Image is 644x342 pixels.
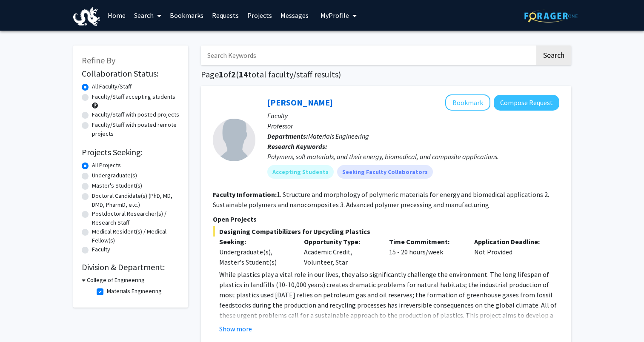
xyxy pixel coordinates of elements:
[536,46,571,65] button: Search
[92,209,180,227] label: Postdoctoral Researcher(s) / Research Staff
[107,287,162,296] label: Materials Engineering
[267,132,308,140] b: Departments:
[298,237,383,267] div: Academic Credit, Volunteer, Star
[219,69,223,80] span: 1
[219,247,292,267] div: Undergraduate(s), Master's Student(s)
[267,151,559,162] div: Polymers, soft materials, and their energy, biomedical, and composite applications.
[494,95,559,111] button: Compose Request to Christopher Li
[213,214,559,224] p: Open Projects
[267,97,333,108] a: [PERSON_NAME]
[219,324,252,334] button: Show more
[267,165,334,179] mat-chip: Accepting Students
[82,262,180,272] h2: Division & Department:
[82,147,180,157] h2: Projects Seeking:
[92,120,180,138] label: Faculty/Staff with posted remote projects
[267,111,559,121] p: Faculty
[389,237,461,247] p: Time Commitment:
[239,69,248,80] span: 14
[130,0,166,30] a: Search
[6,304,36,336] iframe: Chat
[337,165,433,179] mat-chip: Seeking Faculty Collaborators
[243,0,276,30] a: Projects
[87,276,145,285] h3: College of Engineering
[166,0,208,30] a: Bookmarks
[92,82,132,91] label: All Faculty/Staff
[82,55,115,66] span: Refine By
[383,237,468,267] div: 15 - 20 hours/week
[201,46,535,65] input: Search Keywords
[213,190,277,199] b: Faculty Information:
[231,69,236,80] span: 2
[201,69,571,80] h1: Page of ( total faculty/staff results)
[92,92,175,101] label: Faculty/Staff accepting students
[468,237,553,267] div: Not Provided
[103,0,130,30] a: Home
[308,132,369,140] span: Materials Engineering
[92,245,110,254] label: Faculty
[474,237,547,247] p: Application Deadline:
[213,190,549,209] fg-read-more: 1. Structure and morphology of polymeric materials for energy and biomedical applications 2. Sust...
[304,237,376,247] p: Opportunity Type:
[276,0,313,30] a: Messages
[92,227,180,245] label: Medical Resident(s) / Medical Fellow(s)
[219,237,292,247] p: Seeking:
[267,121,559,131] p: Professor
[321,11,349,20] span: My Profile
[73,7,100,26] img: Drexel University Logo
[92,191,180,209] label: Doctoral Candidate(s) (PhD, MD, DMD, PharmD, etc.)
[267,142,327,151] b: Research Keywords:
[213,226,559,237] span: Designing Compatibilizers for Upcycling Plastics
[82,68,180,79] h2: Collaboration Status:
[92,161,121,170] label: All Projects
[208,0,243,30] a: Requests
[445,94,490,111] button: Add Christopher Li to Bookmarks
[92,110,179,119] label: Faculty/Staff with posted projects
[92,181,142,190] label: Master's Student(s)
[92,171,137,180] label: Undergraduate(s)
[524,9,578,23] img: ForagerOne Logo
